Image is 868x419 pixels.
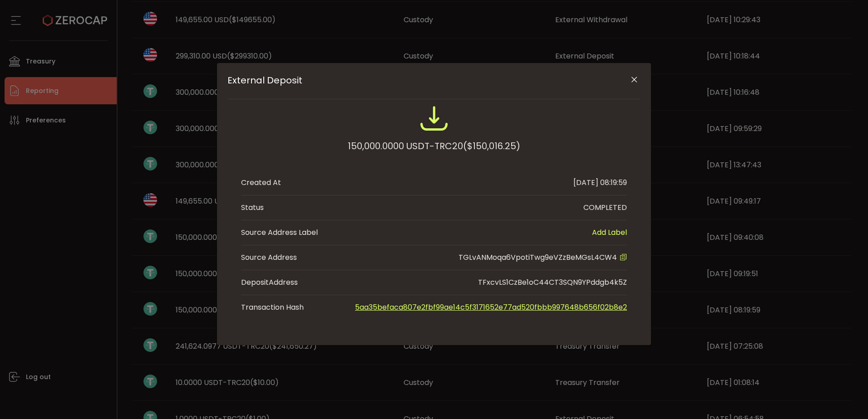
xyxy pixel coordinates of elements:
span: TGLvANMoqa6VpotiTwg9eVZzBeMGsL4CW4 [459,252,617,263]
div: External Deposit [217,63,651,345]
div: Created At [241,177,281,188]
div: 150,000.0000 USDT-TRC20 [348,138,520,154]
div: Source Address [241,252,297,263]
button: Close [626,72,642,88]
span: Deposit [241,277,269,287]
span: Source Address Label [241,227,318,238]
span: ($150,016.25) [463,138,520,154]
div: COMPLETED [583,202,627,213]
span: Add Label [592,227,627,238]
div: [DATE] 08:19:59 [573,177,627,188]
span: External Deposit [227,75,599,86]
iframe: Chat Widget [823,375,868,419]
div: Address [241,277,298,288]
span: Transaction Hash [241,302,332,313]
a: 5aa35befaca807e2fbf99ae14c5f3171652e77ad520fbbb997648b656f02b8e2 [355,302,627,312]
div: Status [241,202,264,213]
div: TFxcvLS1CzBe1oC44CT3SQN9YPddgb4k5Z [478,277,627,288]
